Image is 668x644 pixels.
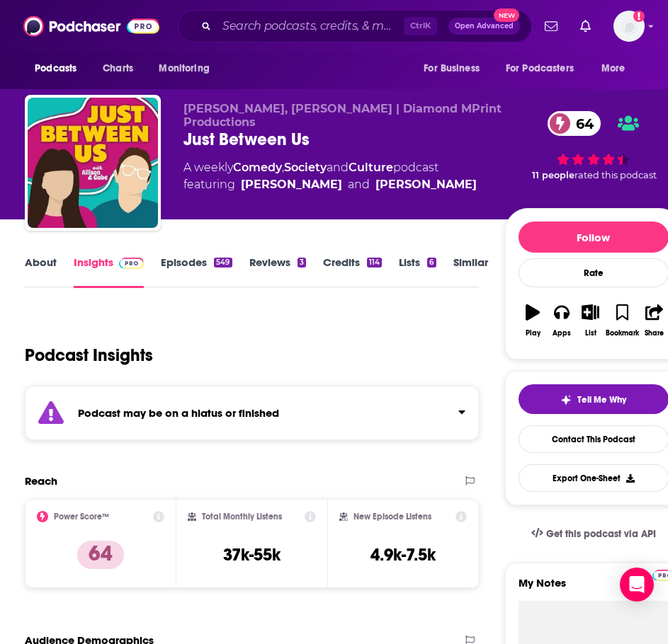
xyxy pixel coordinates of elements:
[494,8,519,22] span: New
[25,474,57,488] h2: Reach
[574,14,596,38] a: Show notifications dropdown
[149,55,227,82] button: open menu
[613,11,645,42] button: Show profile menu
[159,59,209,79] span: Monitoring
[214,258,232,268] div: 549
[349,161,393,174] a: Culture
[353,512,431,522] h2: New Episode Listens
[327,161,349,174] span: and
[178,10,532,42] div: Search podcasts, credits, & more...
[547,295,576,346] button: Apps
[54,512,109,522] h2: Power Score™
[562,111,601,136] span: 64
[233,161,282,174] a: Comedy
[574,170,657,180] span: rated this podcast
[375,176,477,193] a: Gabe S. Dunn
[25,345,153,366] h1: Podcast Insights
[370,544,436,565] h3: 4.9k-7.5k
[367,258,382,268] div: 114
[35,59,77,79] span: Podcasts
[103,59,133,79] span: Charts
[202,512,282,522] h2: Total Monthly Listens
[25,55,95,82] button: open menu
[606,329,639,338] div: Bookmark
[348,176,370,193] span: and
[77,541,124,569] p: 64
[78,406,279,420] strong: Podcast may be on a hiatus or finished
[532,170,574,180] span: 11 people
[404,17,437,35] span: Ctrl K
[249,255,306,288] a: Reviews3
[548,111,601,136] a: 64
[183,159,477,193] div: A weekly podcast
[576,295,605,346] button: List
[519,295,548,346] button: Play
[23,13,159,40] img: Podchaser - Follow, Share and Rate Podcasts
[399,255,436,288] a: Lists6
[323,255,382,288] a: Credits114
[161,255,232,288] a: Episodes549
[605,295,640,346] button: Bookmark
[585,329,596,338] div: List
[546,528,656,540] span: Get this podcast via API
[282,161,284,174] span: ,
[560,394,572,406] img: tell me why sparkle
[620,568,654,602] div: Open Intercom Messenger
[506,59,574,79] span: For Podcasters
[241,176,342,193] a: Allison Raskin
[601,59,625,79] span: More
[25,386,478,440] section: Click to expand status details
[183,102,502,129] span: [PERSON_NAME], [PERSON_NAME] | Diamond MPrint Productions
[520,517,667,551] a: Get this podcast via API
[613,11,645,42] span: Logged in as GregKubie
[183,176,477,193] span: featuring
[94,55,142,82] a: Charts
[217,15,404,38] input: Search podcasts, credits, & more...
[633,11,645,22] svg: Add a profile image
[223,544,281,565] h3: 37k-55k
[414,55,497,82] button: open menu
[577,394,626,406] span: Tell Me Why
[526,329,540,338] div: Play
[25,255,57,288] a: About
[553,329,571,338] div: Apps
[645,329,664,338] div: Share
[427,258,436,268] div: 6
[613,11,645,42] img: User Profile
[455,23,514,30] span: Open Advanced
[28,98,158,228] img: Just Between Us
[453,255,488,288] a: Similar
[591,55,643,82] button: open menu
[448,18,520,35] button: Open AdvancedNew
[284,161,327,174] a: Society
[74,255,144,288] a: InsightsPodchaser Pro
[119,258,144,269] img: Podchaser Pro
[298,258,306,268] div: 3
[497,55,594,82] button: open menu
[424,59,480,79] span: For Business
[539,14,563,38] a: Show notifications dropdown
